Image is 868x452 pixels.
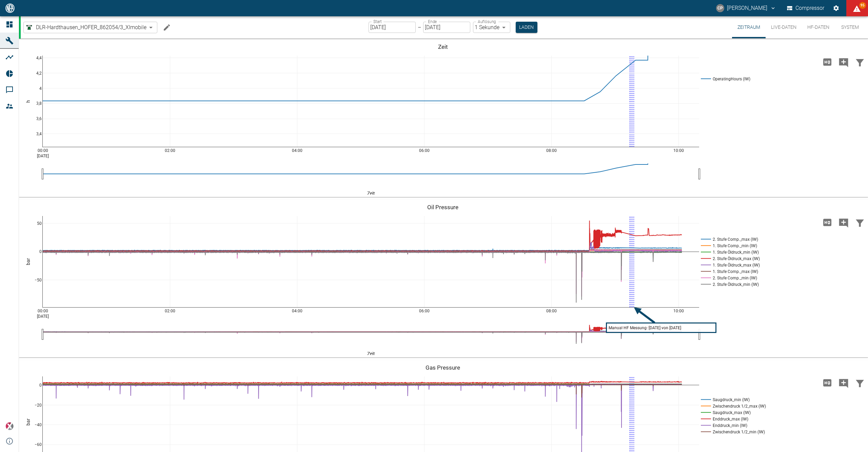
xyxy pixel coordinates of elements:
button: HF-Daten [802,16,835,38]
label: Ende [428,19,437,24]
button: Zeitraum [732,16,766,38]
input: DD.MM.YYYY [369,22,416,33]
button: Compressor [786,2,826,14]
button: Kommentar hinzufügen [835,53,852,71]
span: Hohe Auflösung [819,379,835,386]
text: Manual HF Messung: [DATE] von [DATE] [609,326,681,330]
button: System [835,16,865,38]
label: Auflösung [478,19,496,24]
button: Laden [516,22,537,33]
label: Start [373,19,382,24]
a: DLR-Hardthausen_HOFER_862054/3_XImobile [25,23,146,32]
button: Daten filtern [852,374,868,392]
button: Daten filtern [852,214,868,231]
span: DLR-Hardthausen_HOFER_862054/3_XImobile [36,23,146,31]
span: 95 [859,2,866,9]
span: Hohe Auflösung [819,219,835,225]
button: christoph.palm@neuman-esser.com [715,2,777,14]
button: Daten filtern [852,53,868,71]
button: Kommentar hinzufügen [835,214,852,231]
button: Einstellungen [830,2,842,14]
div: CP [716,4,724,12]
span: Hohe Auflösung [819,58,835,65]
p: – [418,23,421,31]
img: Xplore Logo [5,422,14,430]
div: 1 Sekunde [473,22,510,33]
button: Live-Daten [766,16,802,38]
button: Kommentar hinzufügen [835,374,852,392]
button: Machine bearbeiten [160,21,174,34]
img: logo [5,3,15,13]
input: DD.MM.YYYY [423,22,470,33]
